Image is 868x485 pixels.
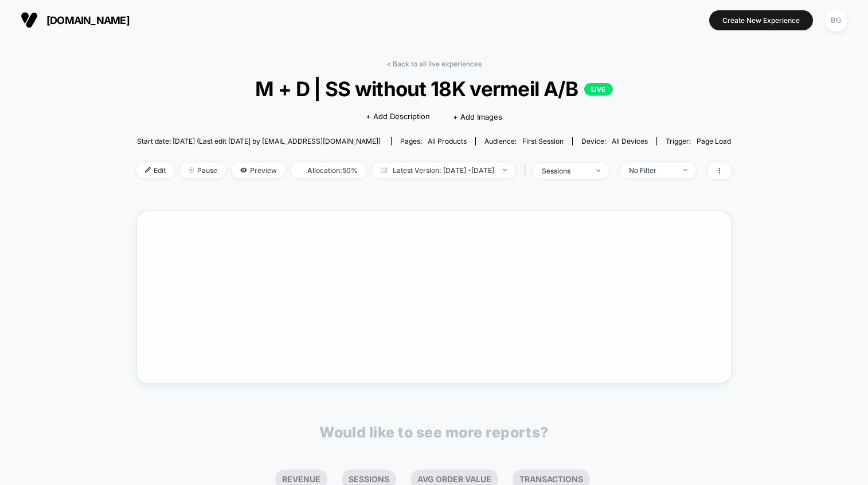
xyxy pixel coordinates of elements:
[166,77,702,101] span: M + D | SS without 18K vermeil A/B
[136,163,174,178] span: Edit
[145,167,151,173] img: edit
[381,167,387,173] img: calendar
[629,166,675,175] div: No Filter
[137,137,381,145] span: Start date: [DATE] (Last edit [DATE] by [EMAIL_ADDRESS][DOMAIN_NAME])
[428,137,467,145] span: all products
[683,169,687,171] img: end
[484,137,564,145] div: Audience:
[612,137,648,145] span: all devices
[189,167,194,173] img: end
[572,137,656,145] span: Device:
[17,11,133,29] button: [DOMAIN_NAME]
[596,169,600,172] img: end
[825,9,847,31] div: BG
[372,163,515,178] span: Latest Version: [DATE] - [DATE]
[232,163,286,178] span: Preview
[453,112,502,121] span: + Add Images
[503,169,507,171] img: end
[542,167,588,175] div: sessions
[584,83,613,96] p: LIVE
[697,137,731,145] span: Page Load
[400,137,467,145] div: Pages:
[319,424,549,441] p: Would like to see more reports?
[180,163,226,178] span: Pause
[366,111,430,123] span: + Add Description
[666,137,731,145] div: Trigger:
[521,163,533,179] span: |
[291,163,366,178] span: Allocation: 50%
[46,14,130,26] span: [DOMAIN_NAME]
[822,9,851,32] button: BG
[709,10,813,30] button: Create New Experience
[386,60,482,68] a: < Back to all live experiences
[21,11,38,29] img: Visually logo
[522,137,564,145] span: First Session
